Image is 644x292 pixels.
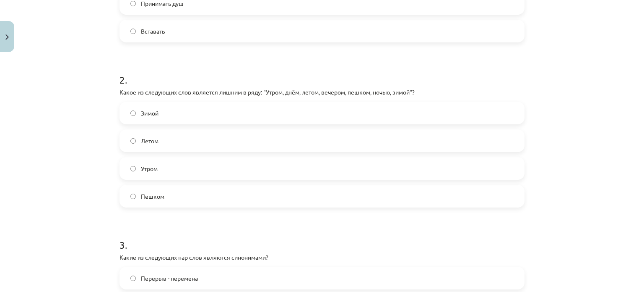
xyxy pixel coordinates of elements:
[130,194,136,199] input: Пешком
[130,276,136,281] input: Перерыв - перемена
[119,253,525,262] p: Какие из следующих пар слов являются синонимами?
[119,59,525,85] h1: 2 .
[141,137,158,145] span: Летом
[141,164,158,173] span: Утром
[141,192,164,201] span: Пешком
[119,88,525,97] p: Какое из следующих слов является лишним в ряду: "Утром, днём, летом, вечером, пешком, ночью, зимой"?
[5,34,9,40] img: icon-close-lesson-0947bae3869378f0d4975bcd49f059093ad1ed9edebbc8119c70593378902aed.svg
[130,138,136,144] input: Летом
[130,1,136,6] input: Принимать душ
[130,166,136,171] input: Утром
[130,29,136,34] input: Вставать
[130,110,136,116] input: Зимой
[119,224,525,250] h1: 3 .
[141,27,165,36] span: Вставать
[141,274,198,283] span: Перерыв - перемена
[141,109,158,118] span: Зимой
